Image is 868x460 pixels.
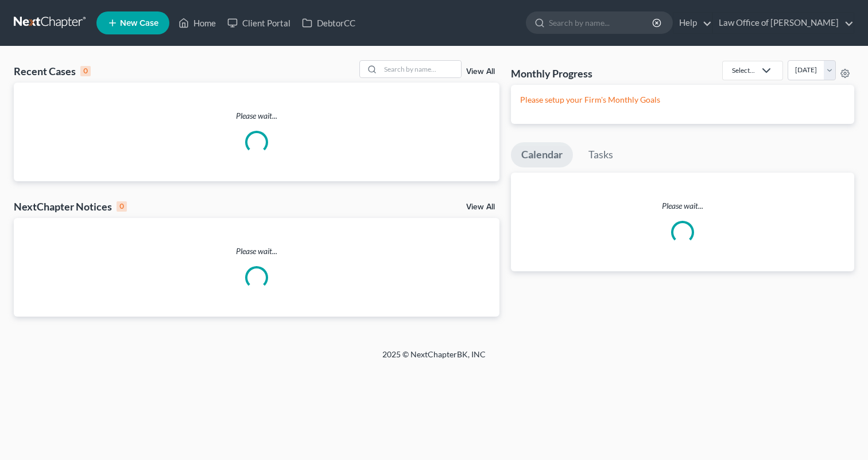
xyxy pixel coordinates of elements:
div: 0 [117,201,127,212]
div: Recent Cases [14,64,91,78]
input: Search by name... [381,61,461,77]
a: Client Portal [222,13,296,33]
a: DebtorCC [296,13,361,33]
a: Law Office of [PERSON_NAME] [713,13,854,33]
p: Please setup your Firm's Monthly Goals [520,94,845,106]
div: NextChapter Notices [14,200,127,213]
a: View All [466,203,495,211]
a: View All [466,68,495,76]
span: New Case [120,19,158,28]
a: Home [173,13,222,33]
div: 0 [80,66,91,76]
p: Please wait... [14,245,499,257]
h3: Monthly Progress [511,67,592,80]
a: Tasks [578,142,623,167]
div: Select... [732,65,755,75]
a: Help [673,13,712,33]
input: Search by name... [549,12,654,33]
a: Calendar [511,142,573,167]
p: Please wait... [14,110,499,122]
div: 2025 © NextChapterBK, INC [107,349,761,369]
p: Please wait... [511,200,854,212]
